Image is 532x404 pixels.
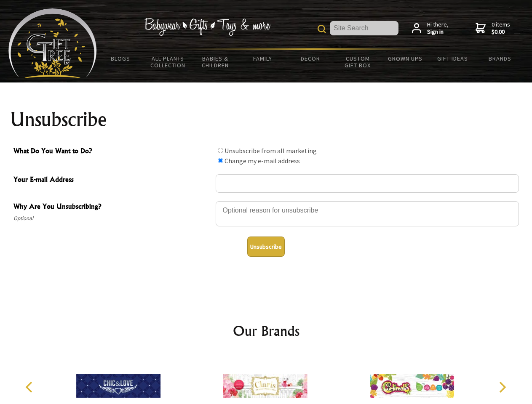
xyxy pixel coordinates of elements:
[13,146,211,158] span: What Do You Want to Do?
[427,28,449,36] strong: Sign in
[225,146,317,155] label: Unsubscribe from all marketing
[218,148,223,153] input: What Do You Want to Do?
[8,8,97,78] img: Babyware - Gifts - Toys and more...
[493,378,511,396] button: Next
[10,109,522,130] h1: Unsubscribe
[144,18,270,36] img: Babywear - Gifts - Toys & more
[225,157,300,165] label: Change my e-mail address
[247,237,285,257] button: Unsubscribe
[476,50,524,67] a: Brands
[218,158,223,163] input: What Do You Want to Do?
[97,50,144,67] a: BLOGS
[13,213,211,223] span: Optional
[239,50,287,67] a: Family
[334,50,382,74] a: Custom Gift Box
[21,378,40,396] button: Previous
[216,174,519,193] input: Your E-mail Address
[381,50,429,67] a: Grown Ups
[427,21,449,36] span: Hi there,
[330,21,398,35] input: Site Search
[216,201,519,226] textarea: Why Are You Unsubscribing?
[17,321,516,341] h2: Our Brands
[412,21,449,36] a: Hi there,Sign in
[13,174,211,186] span: Your E-mail Address
[492,28,510,36] strong: $0.00
[318,25,326,33] img: product search
[429,50,476,67] a: Gift Ideas
[192,50,239,74] a: Babies & Children
[144,50,192,74] a: All Plants Collection
[286,50,334,67] a: Decor
[476,21,510,36] a: 0 items$0.00
[13,201,211,213] span: Why Are You Unsubscribing?
[492,21,510,36] span: 0 items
